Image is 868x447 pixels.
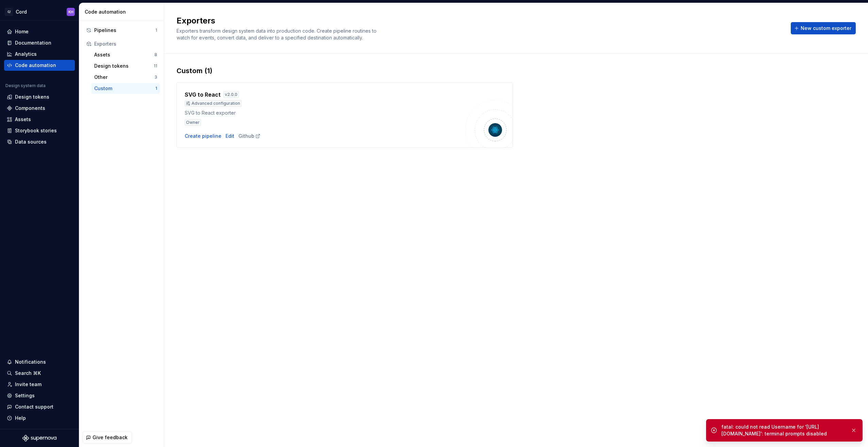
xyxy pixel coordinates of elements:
button: Give feedback [83,431,132,444]
a: Invite team [4,379,75,390]
a: Settings [4,390,75,401]
div: Help [15,415,26,421]
span: New custom exporter [801,25,851,32]
div: Invite team [15,381,41,388]
div: Documentation [15,39,51,46]
button: Custom1 [91,83,160,94]
div: Assets [94,51,154,58]
svg: Supernova Logo [22,435,56,442]
div: SVG to React exporter [185,110,465,116]
button: Contact support [4,401,75,412]
button: Pipelines1 [83,25,160,36]
a: Components [4,103,75,114]
div: 1 [155,86,157,91]
div: Other [94,74,154,81]
h2: Exporters [177,15,783,26]
a: Documentation [4,37,75,48]
button: Assets8 [91,49,160,60]
div: Design tokens [15,94,49,100]
a: Edit [226,133,234,139]
span: Give feedback [93,434,128,441]
div: 8 [154,52,157,57]
div: Custom [94,85,155,92]
div: Code automation [15,62,56,69]
div: KH [68,9,73,15]
div: fatal: could not read Username for '[URL][DOMAIN_NAME]': terminal prompts disabled [721,424,845,437]
div: Assets [15,116,31,123]
button: Other3 [91,72,160,83]
a: Design tokens [4,92,75,102]
button: C/CordKH [1,4,78,19]
div: Owner [185,119,201,126]
a: Data sources [4,136,75,147]
div: 11 [154,63,157,69]
div: Design system data [5,83,46,88]
button: Design tokens11 [91,61,160,71]
div: Design tokens [94,63,154,69]
a: Storybook stories [4,125,75,136]
div: Contact support [15,403,53,410]
button: New custom exporter [791,22,856,34]
div: 3 [154,74,157,80]
div: v 2.0.0 [223,91,239,98]
div: Pipelines [94,27,155,34]
div: Cord [16,9,27,15]
div: Code automation [85,9,161,15]
button: Notifications [4,357,75,367]
span: Exporters transform design system data into production code. Create pipeline routines to watch fo... [177,28,378,40]
div: Home [15,28,29,35]
a: Analytics [4,49,75,60]
div: Advanced configuration [185,100,241,107]
div: Storybook stories [15,127,57,134]
div: Custom (1) [177,66,856,76]
h4: SVG to React [185,90,221,99]
div: Analytics [15,51,37,57]
div: C/ [5,8,13,16]
a: Code automation [4,60,75,71]
button: Create pipeline [185,133,221,139]
a: Github [238,133,261,139]
div: Exporters [94,40,157,47]
a: Home [4,26,75,37]
div: Data sources [15,138,47,145]
a: Assets [4,114,75,125]
div: Search ⌘K [15,370,41,377]
button: Help [4,413,75,424]
button: Search ⌘K [4,368,75,379]
div: Settings [15,392,35,399]
div: 1 [155,28,157,33]
div: Notifications [15,359,46,365]
div: Components [15,105,45,112]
